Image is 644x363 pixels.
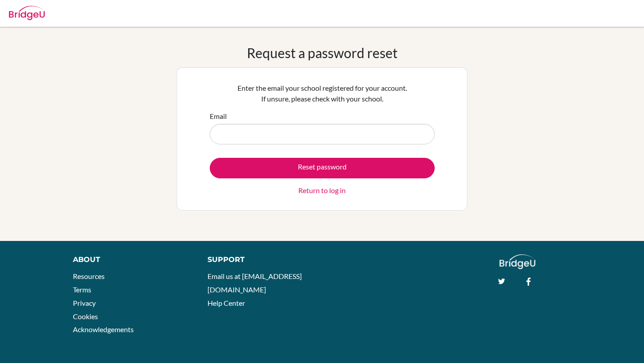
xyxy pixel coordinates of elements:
[247,45,398,61] h1: Request a password reset
[210,158,435,178] button: Reset password
[298,185,346,196] a: Return to log in
[208,272,302,294] a: Email us at [EMAIL_ADDRESS][DOMAIN_NAME]
[210,111,227,122] label: Email
[208,254,313,265] div: Support
[73,272,105,280] a: Resources
[208,299,245,307] a: Help Center
[73,325,134,333] a: Acknowledgements
[9,6,45,20] img: Bridge-U
[73,254,187,265] div: About
[210,83,435,104] p: Enter the email your school registered for your account. If unsure, please check with your school.
[73,312,98,321] a: Cookies
[73,285,91,294] a: Terms
[73,299,96,307] a: Privacy
[500,254,536,269] img: logo_white@2x-f4f0deed5e89b7ecb1c2cc34c3e3d731f90f0f143d5ea2071677605dd97b5244.png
